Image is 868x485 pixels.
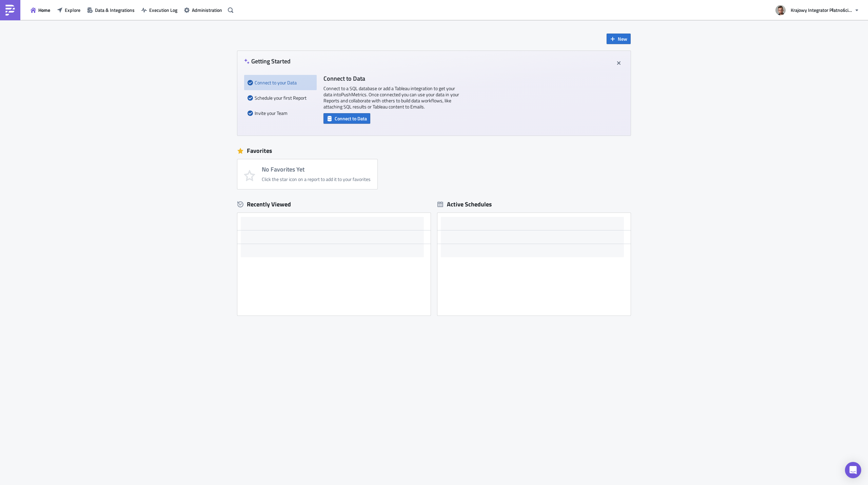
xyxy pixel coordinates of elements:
[845,462,861,478] div: Open Intercom Messenger
[237,199,431,209] div: Recently Viewed
[149,6,177,14] span: Execution Log
[244,58,291,65] h4: Getting Started
[775,4,786,16] img: Avatar
[248,105,313,121] div: Invite your Team
[38,6,50,14] span: Home
[138,5,181,15] button: Execution Log
[323,114,370,121] a: Connect to Data
[181,5,225,15] button: Administration
[791,6,852,14] span: Krajowy Integrator Płatności S.A.
[323,113,370,124] button: Connect to Data
[771,3,863,18] button: Krajowy Integrator Płatności S.A.
[248,75,313,90] div: Connect to your Data
[437,200,492,208] div: Active Schedules
[95,6,135,14] span: Data & Integrations
[335,115,367,122] span: Connect to Data
[65,6,80,14] span: Explore
[618,35,627,42] span: New
[262,176,371,182] div: Click the star icon on a report to add it to your favorites
[5,5,16,16] img: PushMetrics
[27,5,54,15] button: Home
[84,5,138,15] button: Data & Integrations
[262,166,371,173] h4: No Favorites Yet
[54,5,84,15] button: Explore
[607,34,631,44] button: New
[192,6,222,14] span: Administration
[323,85,459,110] p: Connect to a SQL database or add a Tableau integration to get your data into PushMetrics . Once c...
[323,75,459,82] h4: Connect to Data
[248,90,313,105] div: Schedule your first Report
[237,146,631,156] div: Favorites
